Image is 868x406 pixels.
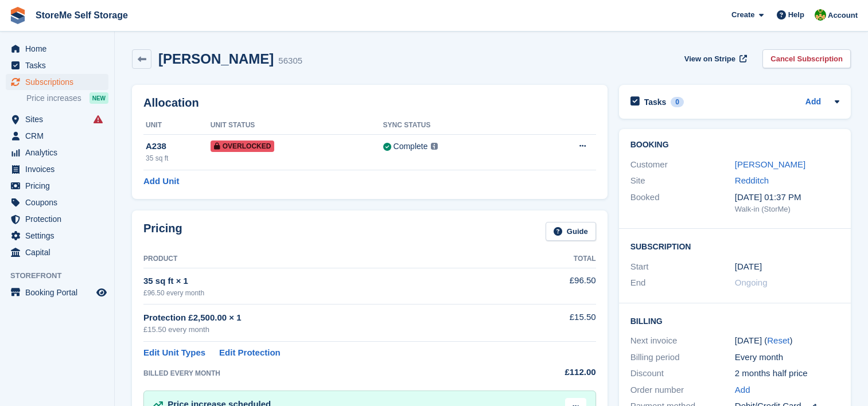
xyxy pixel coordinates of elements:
[95,286,108,299] a: Preview store
[684,53,735,65] span: View on Stripe
[143,311,512,325] div: Protection £2,500.00 × 1
[6,228,108,244] a: menu
[735,367,839,380] div: 2 months half price
[25,178,94,194] span: Pricing
[731,9,754,21] span: Create
[805,96,821,109] a: Add
[25,111,94,127] span: Sites
[828,10,858,21] span: Account
[6,284,108,300] a: menu
[383,116,531,135] th: Sync Status
[25,57,94,73] span: Tasks
[644,97,667,107] h2: Tasks
[278,54,302,68] div: 56305
[6,57,108,73] a: menu
[219,346,281,360] a: Edit Protection
[94,115,103,124] i: Smart entry sync failures have occurred
[25,74,94,90] span: Subscriptions
[143,96,596,110] h2: Allocation
[512,366,596,379] div: £112.00
[394,140,428,153] div: Complete
[143,175,179,188] a: Add Unit
[25,128,94,144] span: CRM
[143,116,211,135] th: Unit
[630,191,735,215] div: Booked
[630,367,735,380] div: Discount
[735,260,762,274] time: 2024-11-01 01:00:00 UTC
[735,384,750,397] a: Add
[630,140,839,150] h2: Booking
[26,92,108,104] a: Price increases NEW
[6,161,108,177] a: menu
[630,158,735,171] div: Customer
[762,49,851,68] a: Cancel Subscription
[25,211,94,227] span: Protection
[6,194,108,210] a: menu
[143,346,205,360] a: Edit Unit Types
[680,49,749,68] a: View on Stripe
[143,368,512,378] div: BILLED EVERY MONTH
[630,334,735,348] div: Next invoice
[546,222,596,241] a: Guide
[512,304,596,342] td: £15.50
[143,222,182,241] h2: Pricing
[25,194,94,210] span: Coupons
[630,384,735,397] div: Order number
[6,178,108,194] a: menu
[671,97,684,107] div: 0
[25,284,94,300] span: Booking Portal
[6,145,108,161] a: menu
[10,270,114,282] span: Storefront
[89,92,108,104] div: NEW
[6,111,108,127] a: menu
[25,161,94,177] span: Invoices
[158,51,274,67] h2: [PERSON_NAME]
[735,175,769,185] a: Redditch
[143,288,512,298] div: £96.50 every month
[146,153,211,163] div: 35 sq ft
[6,128,108,144] a: menu
[735,351,839,364] div: Every month
[431,143,438,150] img: icon-info-grey-7440780725fd019a000dd9b08b2336e03edf1995a4989e88bcd33f0948082b44.svg
[512,250,596,268] th: Total
[630,351,735,364] div: Billing period
[6,211,108,227] a: menu
[767,335,789,345] a: Reset
[630,240,839,252] h2: Subscription
[211,140,275,152] span: Overlocked
[6,41,108,57] a: menu
[25,41,94,57] span: Home
[143,324,512,335] div: £15.50 every month
[25,228,94,244] span: Settings
[143,275,512,288] div: 35 sq ft × 1
[211,116,383,135] th: Unit Status
[815,9,826,21] img: StorMe
[25,145,94,161] span: Analytics
[630,174,735,188] div: Site
[735,204,839,215] div: Walk-in (StorMe)
[735,191,839,204] div: [DATE] 01:37 PM
[735,278,768,287] span: Ongoing
[788,9,804,21] span: Help
[26,93,81,104] span: Price increases
[9,7,26,24] img: stora-icon-8386f47178a22dfd0bd8f6a31ec36ba5ce8667c1dd55bd0f319d3a0aa187defe.svg
[6,244,108,260] a: menu
[31,6,133,25] a: StoreMe Self Storage
[735,334,839,348] div: [DATE] ( )
[630,260,735,274] div: Start
[6,74,108,90] a: menu
[630,276,735,290] div: End
[735,159,805,169] a: [PERSON_NAME]
[630,315,839,326] h2: Billing
[146,140,211,153] div: A238
[143,250,512,268] th: Product
[25,244,94,260] span: Capital
[512,268,596,304] td: £96.50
